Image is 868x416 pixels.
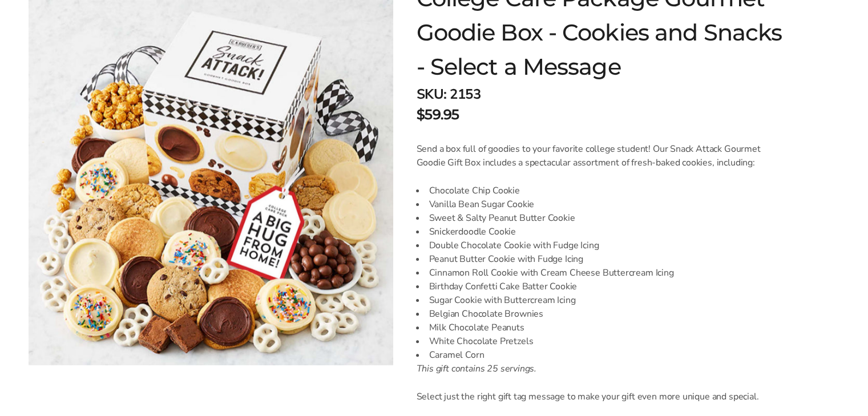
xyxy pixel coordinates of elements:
[416,280,783,293] li: Birthday Confetti Cake Batter Cookie
[416,104,459,125] p: $59.95
[416,85,446,103] strong: SKU:
[416,197,783,211] li: Vanilla Bean Sugar Cookie
[416,239,783,252] li: Double Chocolate Cookie with Fudge Icing
[416,321,783,334] li: Milk Chocolate Peanuts
[416,184,783,197] li: Chocolate Chip Cookie
[416,334,783,348] li: White Chocolate Pretzels
[416,211,783,225] li: Sweet & Salty Peanut Butter Cookie
[416,348,783,362] li: Caramel Corn
[416,266,783,280] li: Cinnamon Roll Cookie with Cream Cheese Buttercream Icing
[416,142,783,169] p: Send a box full of goodies to your favorite college student! Our Snack Attack Gourmet Goodie Gift...
[416,252,783,266] li: Peanut Butter Cookie with Fudge Icing
[450,85,481,103] span: 2153
[416,293,783,307] li: Sugar Cookie with Buttercream Icing
[416,362,536,375] em: This gift contains 25 servings.
[416,390,783,403] p: Select just the right gift tag message to make your gift even more unique and special.
[416,307,783,321] li: Belgian Chocolate Brownies
[416,225,783,239] li: Snickerdoodle Cookie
